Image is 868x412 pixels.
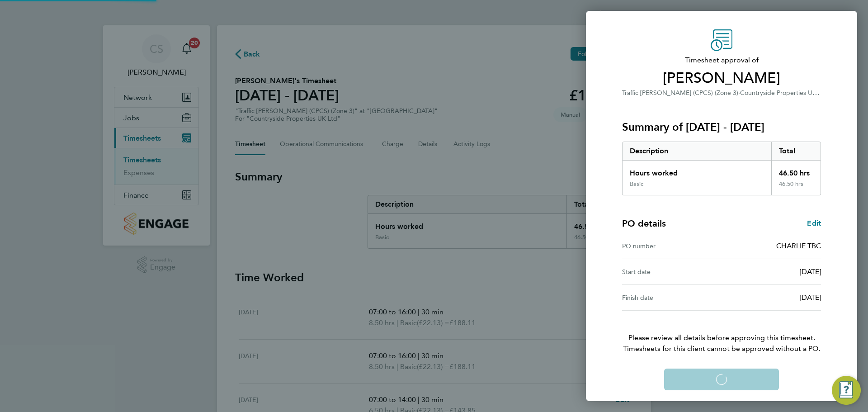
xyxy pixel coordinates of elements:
button: Engage Resource Center [832,376,861,405]
div: Basic [630,180,643,188]
div: [DATE] [722,266,821,277]
span: CHARLIE TBC [776,242,821,250]
span: Traffic [PERSON_NAME] (CPCS) (Zone 3) [622,89,738,97]
div: [DATE] [722,292,821,303]
span: [PERSON_NAME] [622,69,821,87]
h4: PO details [622,217,666,230]
p: Please review all details before approving this timesheet. [611,311,832,354]
div: 46.50 hrs [771,161,821,180]
span: · [738,89,740,97]
div: Summary of 15 - 21 Sep 2025 [622,142,821,195]
div: Start date [622,266,722,277]
div: Total [771,142,821,160]
span: Edit [807,219,821,227]
div: Finish date [622,292,722,303]
div: PO number [622,241,722,251]
div: Description [623,142,771,160]
div: Hours worked [623,161,771,180]
span: Countryside Properties UK Ltd [740,88,828,97]
span: Timesheets for this client cannot be approved without a PO. [611,343,832,354]
div: 46.50 hrs [771,180,821,195]
h3: Summary of [DATE] - [DATE] [622,120,821,134]
a: Edit [807,218,821,229]
span: Timesheet approval of [622,55,821,66]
